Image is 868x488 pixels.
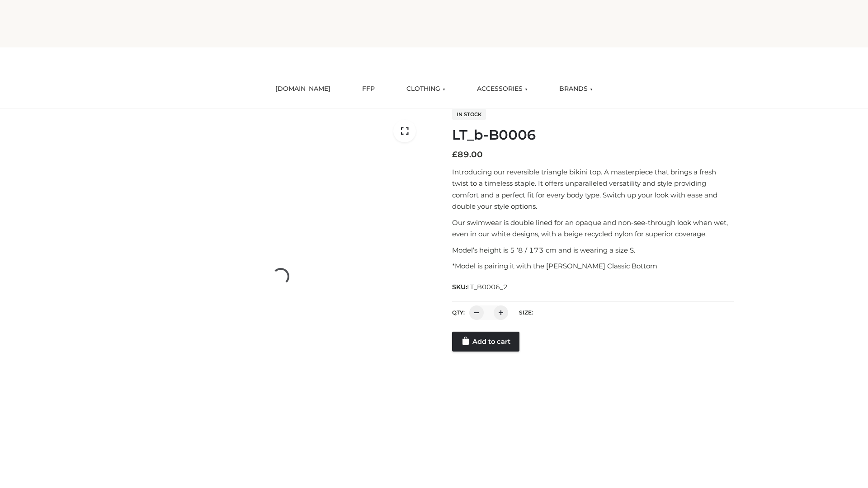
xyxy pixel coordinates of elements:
span: SKU: [452,282,509,292]
label: Size: [519,309,533,316]
h1: LT_b-B0006 [452,127,734,143]
span: LT_B0006_2 [467,283,508,291]
p: *Model is pairing it with the [PERSON_NAME] Classic Bottom [452,260,734,272]
label: QTY: [452,309,465,316]
span: £ [452,150,458,160]
a: BRANDS [552,79,599,99]
p: Introducing our reversible triangle bikini top. A masterpiece that brings a fresh twist to a time... [452,166,734,212]
p: Our swimwear is double lined for an opaque and non-see-through look when wet, even in our white d... [452,217,734,240]
p: Model’s height is 5 ‘8 / 173 cm and is wearing a size S. [452,244,734,256]
a: FFP [355,79,382,99]
a: [DOMAIN_NAME] [269,79,337,99]
a: ACCESSORIES [470,79,534,99]
span: In stock [452,109,486,120]
a: Add to cart [452,332,519,352]
bdi: 89.00 [452,150,483,160]
a: CLOTHING [400,79,452,99]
